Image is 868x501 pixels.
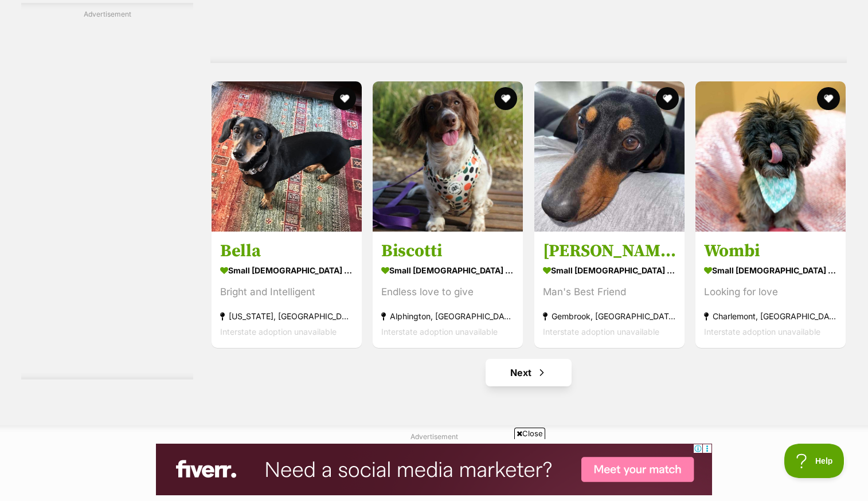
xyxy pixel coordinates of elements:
[784,444,845,478] iframe: Help Scout Beacon - Open
[210,359,847,386] nav: Pagination
[220,326,337,336] span: Interstate adoption unavailable
[373,231,523,347] a: Biscotti small [DEMOGRAPHIC_DATA] Dog Endless love to give Alphington, [GEOGRAPHIC_DATA] Intersta...
[333,87,356,110] button: favourite
[220,261,353,278] strong: small [DEMOGRAPHIC_DATA] Dog
[543,240,676,261] h3: [PERSON_NAME]
[212,231,362,347] a: Bella small [DEMOGRAPHIC_DATA] Dog Bright and Intelligent [US_STATE], [GEOGRAPHIC_DATA] Interstat...
[695,231,846,347] a: Wombi small [DEMOGRAPHIC_DATA] Dog Looking for love Charlemont, [GEOGRAPHIC_DATA] Interstate adop...
[495,87,518,110] button: favourite
[543,308,676,323] strong: Gembrook, [GEOGRAPHIC_DATA]
[543,261,676,278] strong: small [DEMOGRAPHIC_DATA] Dog
[817,87,840,110] button: favourite
[381,308,514,323] strong: Alphington, [GEOGRAPHIC_DATA]
[220,308,353,323] strong: [US_STATE], [GEOGRAPHIC_DATA]
[381,284,514,299] div: Endless love to give
[704,284,837,299] div: Looking for love
[704,308,837,323] strong: Charlemont, [GEOGRAPHIC_DATA]
[543,326,659,336] span: Interstate adoption unavailable
[373,81,523,232] img: Biscotti - Dachshund (Miniature Long Haired) Dog
[381,240,514,261] h3: Biscotti
[543,284,676,299] div: Man's Best Friend
[534,81,685,232] img: Frankie - Dachshund (Miniature Smooth Haired) Dog
[21,24,193,368] iframe: Advertisement
[486,359,572,386] a: Next page
[695,81,846,232] img: Wombi - Shih Tzu x Poodle (Miniature) Dog
[381,261,514,278] strong: small [DEMOGRAPHIC_DATA] Dog
[704,240,837,261] h3: Wombi
[220,284,353,299] div: Bright and Intelligent
[656,87,679,110] button: favourite
[704,326,820,336] span: Interstate adoption unavailable
[381,326,498,336] span: Interstate adoption unavailable
[212,81,362,232] img: Bella - Dachshund (Miniature Smooth Haired) Dog
[514,428,545,439] span: Close
[156,444,712,495] iframe: Advertisement
[534,231,685,347] a: [PERSON_NAME] small [DEMOGRAPHIC_DATA] Dog Man's Best Friend Gembrook, [GEOGRAPHIC_DATA] Intersta...
[220,240,353,261] h3: Bella
[21,3,193,379] div: Advertisement
[704,261,837,278] strong: small [DEMOGRAPHIC_DATA] Dog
